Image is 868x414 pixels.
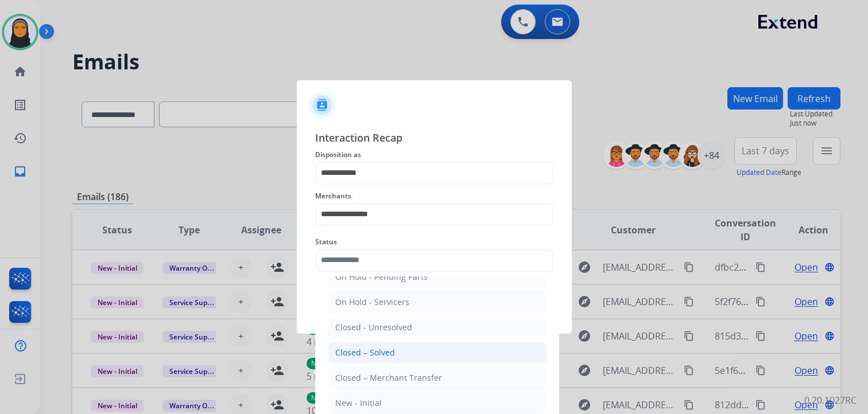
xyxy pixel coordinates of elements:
[315,235,553,249] span: Status
[335,372,442,384] div: Closed – Merchant Transfer
[308,91,336,119] img: contactIcon
[335,397,382,409] div: New - Initial
[335,271,428,283] div: On Hold - Pending Parts
[335,296,409,308] div: On Hold - Servicers
[335,347,395,358] div: Closed – Solved
[315,189,553,203] span: Merchants
[315,148,553,162] span: Disposition as
[804,393,857,407] p: 0.20.1027RC
[315,130,553,148] span: Interaction Recap
[335,322,412,333] div: Closed - Unresolved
